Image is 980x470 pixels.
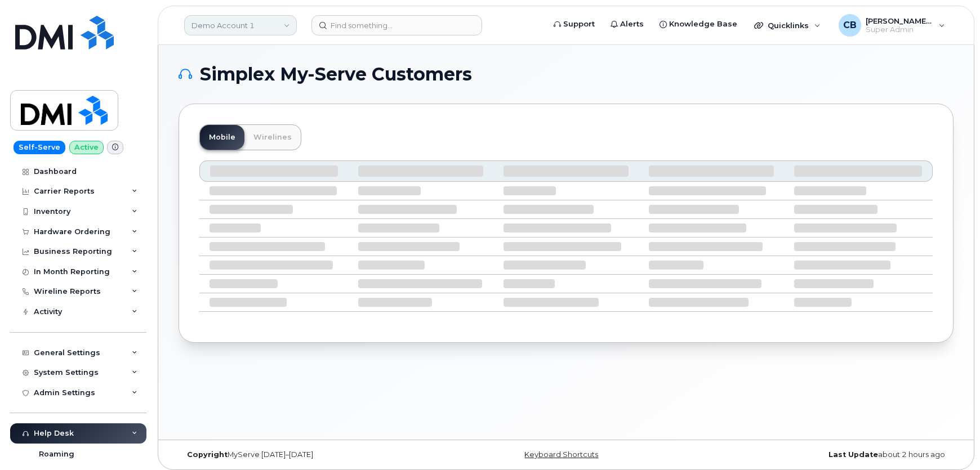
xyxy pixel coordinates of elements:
[695,450,954,459] div: about 2 hours ago
[828,450,878,459] strong: Last Update
[200,66,472,83] span: Simplex My-Serve Customers
[179,450,437,459] div: MyServe [DATE]–[DATE]
[187,450,228,459] strong: Copyright
[244,125,301,150] a: Wirelines
[200,125,244,150] a: Mobile
[524,450,598,459] a: Keyboard Shortcuts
